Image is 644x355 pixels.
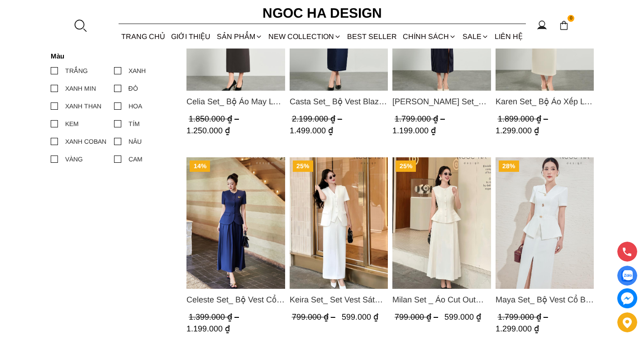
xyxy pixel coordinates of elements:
[289,157,388,289] a: Product image - Keira Set_ Set Vest Sát Nách Kết Hợp Chân Váy Bút Chì Mix Áo Khoác BJ141+ A1083
[392,293,491,306] a: Link to Milan Set _ Áo Cut Out Tùng Không Tay Kết Hợp Chân Váy Xếp Ly A1080+CV139
[65,83,96,93] div: XANH MIN
[392,157,491,289] a: Product image - Milan Set _ Áo Cut Out Tùng Không Tay Kết Hợp Chân Váy Xếp Ly A1080+CV139
[214,24,265,49] div: SẢN PHẨM
[495,95,594,108] span: Karen Set_ Bộ Áo Xếp Ly Rủ Mix Chân Váy Bút Chì Màu Kem BJ147
[129,119,140,129] div: TÍM
[497,114,550,123] span: 1.899.000 ₫
[186,324,230,333] span: 1.199.000 ₫
[189,312,241,321] span: 1.399.000 ₫
[400,24,459,49] div: Chính sách
[495,157,594,289] img: Maya Set_ Bộ Vest Cổ Bẻ Chân Váy Xẻ Màu Đen, Trắng BJ140
[289,157,388,289] img: Keira Set_ Set Vest Sát Nách Kết Hợp Chân Váy Bút Chì Mix Áo Khoác BJ141+ A1083
[559,20,569,30] img: img-CART-ICON-ksit0nf1
[341,312,378,321] span: 599.000 ₫
[265,24,344,49] a: NEW COLLECTION
[395,312,440,321] span: 799.000 ₫
[495,126,539,135] span: 1.299.000 ₫
[392,95,491,108] span: [PERSON_NAME] Set_ Bộ Kẻ Sọc Mix Vải Sơ Mi Trắng BJ146
[395,114,447,123] span: 1.799.000 ₫
[129,66,146,76] div: XANH
[291,114,344,123] span: 2.199.000 ₫
[186,293,285,306] a: Link to Celeste Set_ Bộ Vest Cổ Tròn Chân Váy Nhún Xòe Màu Xanh Bò BJ142
[289,95,388,108] a: Link to Casta Set_ Bộ Vest Blazer Chân Váy Bút Chì Màu Xanh BJ145
[495,293,594,306] a: Link to Maya Set_ Bộ Vest Cổ Bẻ Chân Váy Xẻ Màu Đen, Trắng BJ140
[51,52,172,60] h4: Màu
[459,24,491,49] a: SALE
[621,270,633,282] img: Display image
[186,95,285,108] a: Link to Celia Set_ Bộ Áo May Ly Gấu Cổ Trắng Mix Chân Váy Bút Chì Màu Ghi BJ148
[495,293,594,306] span: Maya Set_ Bộ Vest Cổ Bẻ Chân Váy Xẻ Màu Đen, Trắng BJ140
[617,288,637,308] a: messenger
[392,126,436,135] span: 1.199.000 ₫
[392,157,491,289] img: Milan Set _ Áo Cut Out Tùng Không Tay Kết Hợp Chân Váy Xếp Ly A1080+CV139
[129,83,138,93] div: ĐỎ
[254,2,390,24] a: Ngoc Ha Design
[495,157,594,289] a: Product image - Maya Set_ Bộ Vest Cổ Bẻ Chân Váy Xẻ Màu Đen, Trắng BJ140
[495,95,594,108] a: Link to Karen Set_ Bộ Áo Xếp Ly Rủ Mix Chân Váy Bút Chì Màu Kem BJ147
[291,312,337,321] span: 799.000 ₫
[65,136,106,146] div: XANH COBAN
[129,154,143,164] div: CAM
[119,24,168,49] a: TRANG CHỦ
[495,324,539,333] span: 1.299.000 ₫
[497,312,550,321] span: 1.799.000 ₫
[168,24,214,49] a: GIỚI THIỆU
[344,24,400,49] a: BEST SELLER
[289,293,388,306] span: Keira Set_ Set Vest Sát Nách Kết Hợp Chân Váy Bút Chì Mix Áo Khoác BJ141+ A1083
[289,126,333,135] span: 1.499.000 ₫
[65,66,88,76] div: TRẮNG
[186,157,285,289] a: Product image - Celeste Set_ Bộ Vest Cổ Tròn Chân Váy Nhún Xòe Màu Xanh Bò BJ142
[289,293,388,306] a: Link to Keira Set_ Set Vest Sát Nách Kết Hợp Chân Váy Bút Chì Mix Áo Khoác BJ141+ A1083
[186,95,285,108] span: Celia Set_ Bộ Áo May Ly Gấu Cổ Trắng Mix Chân Váy Bút Chì Màu Ghi BJ148
[392,293,491,306] span: Milan Set _ Áo Cut Out Tùng Không Tay Kết Hợp Chân Váy Xếp Ly A1080+CV139
[129,136,142,146] div: NÂU
[289,95,388,108] span: Casta Set_ Bộ Vest Blazer Chân Váy Bút Chì Màu Xanh BJ145
[617,266,637,286] a: Display image
[392,95,491,108] a: Link to Camille Set_ Bộ Kẻ Sọc Mix Vải Sơ Mi Trắng BJ146
[65,154,83,164] div: VÀNG
[186,157,285,289] img: Celeste Set_ Bộ Vest Cổ Tròn Chân Váy Nhún Xòe Màu Xanh Bò BJ142
[129,101,142,111] div: HOA
[65,119,79,129] div: KEM
[568,15,575,22] span: 0
[491,24,525,49] a: LIÊN HỆ
[65,101,101,111] div: XANH THAN
[186,293,285,306] span: Celeste Set_ Bộ Vest Cổ Tròn Chân Váy Nhún Xòe Màu Xanh Bò BJ142
[189,114,241,123] span: 1.850.000 ₫
[186,126,230,135] span: 1.250.000 ₫
[444,312,481,321] span: 599.000 ₫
